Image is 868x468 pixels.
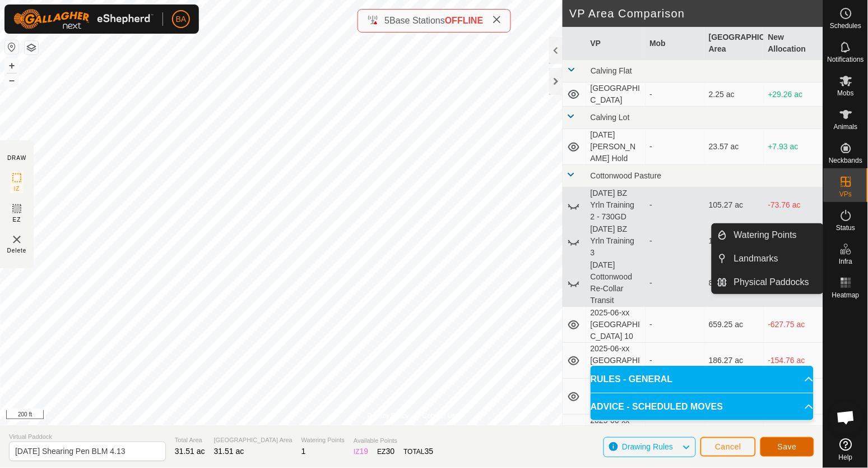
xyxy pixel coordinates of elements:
[824,434,868,465] a: Help
[423,411,456,421] a: Contact Us
[591,400,723,414] span: ADVICE - SCHEDULED MOVES
[591,66,632,75] span: Calving Flat
[5,74,18,87] button: –
[734,252,778,265] span: Landmarks
[13,9,154,29] img: Gallagher Logo
[5,59,18,72] button: +
[591,373,673,386] span: RULES - GENERAL
[712,247,823,270] li: Landmarks
[764,82,823,107] td: +29.26 ac
[403,446,433,457] div: TOTAL
[829,401,863,434] a: Open chat
[586,223,646,259] td: [DATE] BZ Yrln Training 3
[10,233,24,246] img: VP
[705,223,764,259] td: 145.15 ac
[705,129,764,165] td: 23.57 ac
[650,235,700,247] div: -
[836,224,855,231] span: Status
[712,271,823,293] li: Physical Paddocks
[705,27,764,60] th: [GEOGRAPHIC_DATA] Area
[734,228,797,242] span: Watering Points
[712,224,823,246] li: Watering Points
[764,129,823,165] td: +7.93 ac
[650,277,700,289] div: -
[384,16,389,25] span: 5
[839,258,852,265] span: Infra
[734,276,809,289] span: Physical Paddocks
[7,246,27,255] span: Delete
[360,447,369,456] span: 19
[354,446,368,457] div: IZ
[727,224,823,246] a: Watering Points
[367,411,409,421] a: Privacy Policy
[377,446,394,457] div: EZ
[832,292,860,299] span: Heatmap
[705,259,764,307] td: 82.71 ac
[586,415,646,451] td: 2025-06-xx [GEOGRAPHIC_DATA] 16
[175,435,205,445] span: Total Area
[705,307,764,343] td: 659.25 ac
[389,16,445,25] span: Base Stations
[839,191,852,198] span: VPs
[838,90,854,97] span: Mobs
[760,437,814,457] button: Save
[715,442,741,451] span: Cancel
[705,82,764,107] td: 2.25 ac
[834,123,858,130] span: Animals
[764,187,823,223] td: -73.76 ac
[727,271,823,293] a: Physical Paddocks
[586,343,646,379] td: 2025-06-xx [GEOGRAPHIC_DATA] 12
[591,366,814,393] p-accordion-header: RULES - GENERAL
[829,157,862,164] span: Neckbands
[586,82,646,107] td: [GEOGRAPHIC_DATA]
[301,435,345,445] span: Watering Points
[175,447,205,456] span: 31.51 ac
[25,41,38,54] button: Map Layers
[386,447,395,456] span: 30
[622,442,673,451] span: Drawing Rules
[586,129,646,165] td: [DATE] [PERSON_NAME] Hold
[764,343,823,379] td: -154.76 ac
[425,447,434,456] span: 35
[7,154,26,162] div: DRAW
[650,89,700,100] div: -
[839,454,853,461] span: Help
[301,447,306,456] span: 1
[591,393,814,420] p-accordion-header: ADVICE - SCHEDULED MOVES
[650,355,700,366] div: -
[591,171,662,180] span: Cottonwood Pasture
[650,199,700,211] div: -
[778,442,797,451] span: Save
[176,13,187,25] span: BA
[828,56,864,63] span: Notifications
[650,319,700,331] div: -
[214,447,244,456] span: 31.51 ac
[569,7,823,20] h2: VP Area Comparison
[764,27,823,60] th: New Allocation
[705,187,764,223] td: 105.27 ac
[354,436,433,446] span: Available Points
[445,16,483,25] span: OFFLINE
[586,307,646,343] td: 2025-06-xx [GEOGRAPHIC_DATA] 10
[764,307,823,343] td: -627.75 ac
[727,247,823,270] a: Landmarks
[650,141,700,153] div: -
[591,113,630,122] span: Calving Lot
[9,432,166,442] span: Virtual Paddock
[586,259,646,307] td: [DATE] Cottonwood Re-Collar Transit
[214,435,293,445] span: [GEOGRAPHIC_DATA] Area
[586,187,646,223] td: [DATE] BZ Yrln Training 2 - 730GD
[830,22,861,29] span: Schedules
[705,343,764,379] td: 186.27 ac
[5,40,18,54] button: Reset Map
[14,185,20,193] span: IZ
[13,215,21,224] span: EZ
[646,27,705,60] th: Mob
[586,27,646,60] th: VP
[586,379,646,415] td: 2025-06-xx [GEOGRAPHIC_DATA] 15
[700,437,756,457] button: Cancel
